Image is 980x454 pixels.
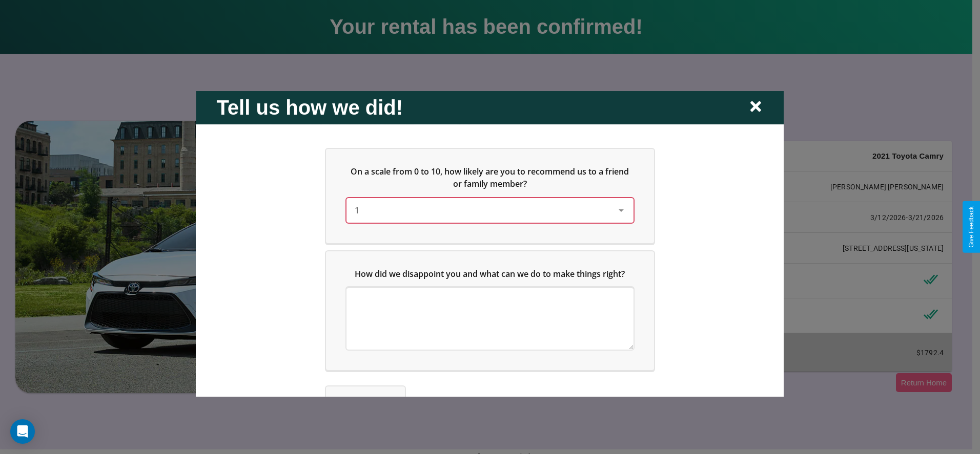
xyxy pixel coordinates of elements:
[216,96,403,119] h2: Tell us how we did!
[326,148,654,243] div: On a scale from 0 to 10, how likely are you to recommend us to a friend or family member?
[968,206,975,248] div: Give Feedback
[346,198,634,222] div: On a scale from 0 to 10, how likely are you to recommend us to a friend or family member?
[355,268,625,279] span: How did we disappoint you and what can we do to make things right?
[351,165,631,189] span: On a scale from 0 to 10, how likely are you to recommend us to a friend or family member?
[355,204,359,215] span: 1
[10,419,35,444] div: Open Intercom Messenger
[346,165,634,189] h5: On a scale from 0 to 10, how likely are you to recommend us to a friend or family member?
